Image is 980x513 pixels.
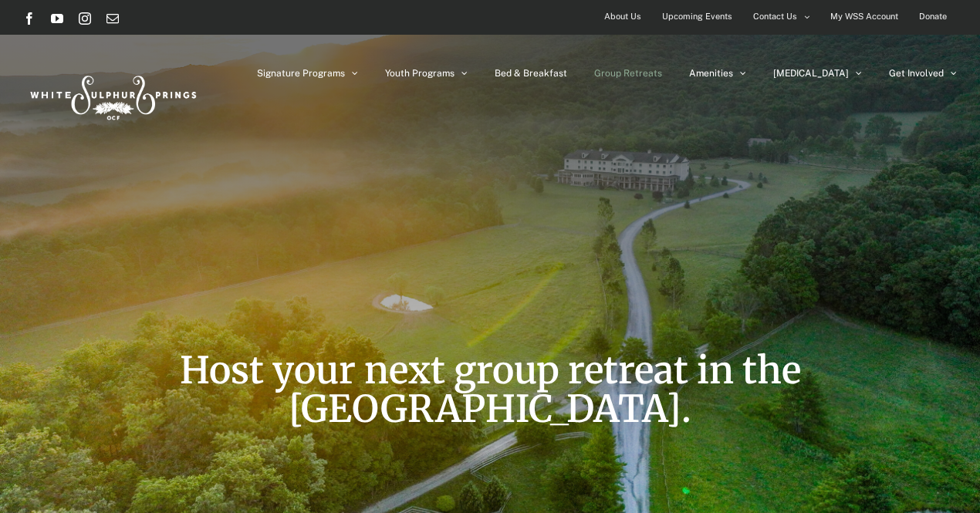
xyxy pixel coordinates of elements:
span: Group Retreats [594,69,662,78]
span: Host your next group retreat in the [GEOGRAPHIC_DATA]. [180,347,801,432]
span: My WSS Account [830,5,898,28]
a: Amenities [689,35,746,112]
nav: Main Menu [257,35,957,112]
a: YouTube [51,12,63,25]
span: About Us [604,5,641,28]
span: Signature Programs [257,69,345,78]
a: Bed & Breakfast [495,35,567,112]
a: Youth Programs [385,35,468,112]
a: [MEDICAL_DATA] [773,35,862,112]
a: Facebook [23,12,35,25]
a: Instagram [79,12,91,25]
span: Bed & Breakfast [495,69,567,78]
span: Get Involved [889,69,944,78]
a: Email [106,12,119,25]
a: Signature Programs [257,35,358,112]
span: Youth Programs [385,69,455,78]
span: Amenities [689,69,733,78]
span: Donate [919,5,947,28]
span: Contact Us [753,5,797,28]
span: Upcoming Events [662,5,732,28]
a: Get Involved [889,35,957,112]
span: [MEDICAL_DATA] [773,69,849,78]
img: White Sulphur Springs Logo [23,59,201,131]
a: Group Retreats [594,35,662,112]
